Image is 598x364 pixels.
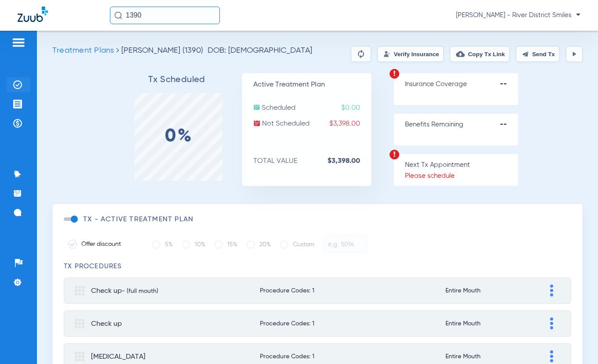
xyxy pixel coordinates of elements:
[122,288,158,294] span: - (full mouth)
[68,240,139,249] label: Offer discount
[253,80,371,89] p: Active Treatment Plan
[260,321,405,327] span: Procedure Codes: 1
[214,236,237,253] label: 15%
[91,353,146,360] span: [MEDICAL_DATA]
[246,236,271,253] label: 20%
[341,104,371,112] span: $0.00
[389,68,400,79] img: warning.svg
[91,288,158,295] span: Check up
[445,321,507,327] span: Entire Mouth
[182,236,205,253] label: 10%
[571,50,578,58] img: play.svg
[323,235,367,252] input: e.g. 50%
[456,50,465,58] img: link-copy.png
[253,157,371,166] p: TOTAL VALUE
[550,285,553,296] img: group-dot-blue.svg
[500,80,518,89] strong: --
[91,321,122,328] span: Check up
[260,353,405,360] span: Procedure Codes: 1
[112,76,242,84] h3: Tx Scheduled
[152,236,173,253] label: 5%
[83,215,193,224] h3: TX - Active Treatment Plan
[516,46,560,62] button: Send Tx
[377,46,444,62] button: Verify Insurance
[253,104,260,111] img: scheduled.svg
[64,278,571,304] mat-expansion-panel-header: Check up- (full mouth)Procedure Codes: 1Entire Mouth
[405,120,518,129] p: Benefits Remaining
[52,47,114,54] span: Treatment Plans
[280,236,314,253] label: Custom
[260,288,405,294] span: Procedure Codes: 1
[522,50,529,58] img: send.svg
[253,119,261,127] img: not-scheduled.svg
[554,322,598,364] iframe: Chat Widget
[383,50,390,58] img: Verify Insurance
[450,46,510,62] button: Copy Tx Link
[405,80,518,89] p: Insurance Coverage
[18,7,48,22] img: Zuub Logo
[253,119,371,128] p: Not Scheduled
[11,37,26,48] img: hamburger-icon
[329,119,371,128] span: $3,398.00
[550,350,553,362] img: group-dot-blue.svg
[165,132,193,141] label: 0%
[405,172,518,180] p: Please schedule
[500,120,518,129] strong: --
[445,353,507,360] span: Entire Mouth
[64,310,571,337] mat-expansion-panel-header: Check upProcedure Codes: 1Entire Mouth
[64,262,571,271] h3: TX Procedures
[445,288,507,294] span: Entire Mouth
[110,7,220,24] input: Search for patients
[75,352,84,361] img: group.svg
[405,161,518,169] p: Next Tx Appointment
[253,104,371,112] p: Scheduled
[75,286,84,296] img: group.svg
[208,46,312,55] span: DOB: [DEMOGRAPHIC_DATA]
[114,11,122,19] img: Search Icon
[389,149,400,160] img: warning.svg
[456,11,580,20] span: [PERSON_NAME] - River District Smiles
[356,49,366,59] img: Reparse
[75,319,84,328] img: group.svg
[328,157,371,166] strong: $3,398.00
[121,47,203,54] span: [PERSON_NAME] (1390)
[550,317,553,329] img: group-dot-blue.svg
